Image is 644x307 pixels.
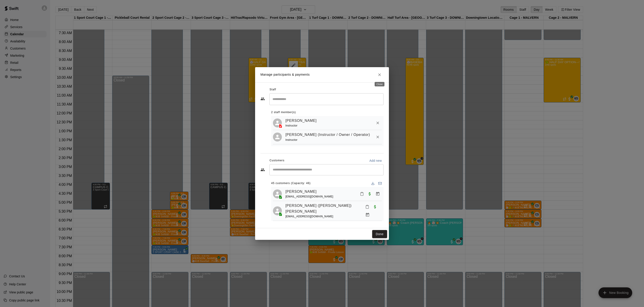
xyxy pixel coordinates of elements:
span: Staff [270,86,276,93]
div: Close [375,82,384,86]
button: Close [376,71,384,79]
button: Remove [374,119,382,127]
div: Michelle Sawka (Instructor / Owner / Operator) [273,133,282,141]
div: Alexa Gorelli [273,189,282,198]
svg: Customers [260,168,265,172]
svg: Staff [260,97,265,101]
button: Manage bookings & payment [374,190,382,198]
span: [EMAIL_ADDRESS][DOMAIN_NAME] [285,195,333,198]
button: Mark attendance [358,190,366,198]
a: [PERSON_NAME] (Instructor / Owner / Operator) [285,132,370,138]
button: Add new [367,157,384,164]
div: Start typing to search customers... [269,164,384,175]
span: Instructor [285,138,297,141]
div: Alexandra (Allie) Curtis [273,206,282,215]
span: Instructor [285,124,297,127]
span: 45 customers (Capacity: 46) [271,180,311,187]
button: Manage bookings & payment [363,211,372,219]
span: Paid with Card [371,205,379,208]
p: Manage participants & payments [260,72,310,77]
span: Customers [270,157,285,164]
div: Search staff [269,93,384,105]
a: [PERSON_NAME] [285,118,317,124]
button: Done [372,230,387,238]
button: Download list [369,180,376,187]
span: Paid with Card [366,192,374,195]
p: Add new [369,158,382,163]
button: Mark attendance [363,203,371,211]
div: Annaleise McCubbin [273,118,282,127]
button: Remove [374,133,382,141]
a: [PERSON_NAME] [285,189,317,195]
a: [PERSON_NAME] ([PERSON_NAME]) [PERSON_NAME] [285,203,362,214]
span: 2 staff member(s) [271,109,296,116]
span: [EMAIL_ADDRESS][DOMAIN_NAME] [285,215,333,218]
button: Email participants [376,180,384,187]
